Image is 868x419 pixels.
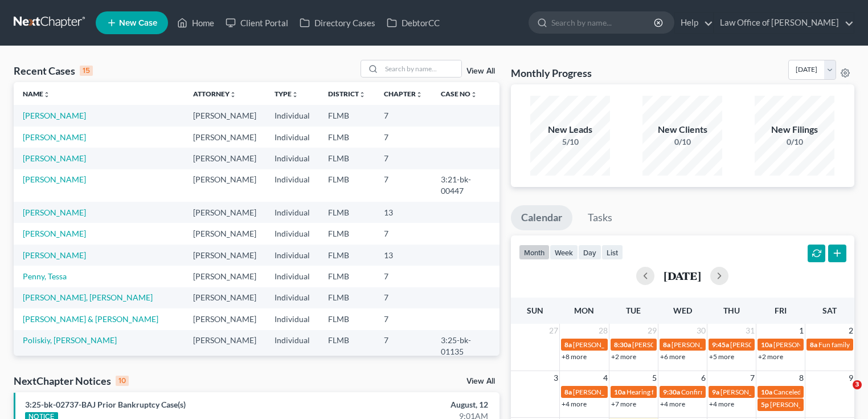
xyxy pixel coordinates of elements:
a: Law Office of [PERSON_NAME] [714,13,854,33]
a: Calendar [511,205,572,230]
a: [PERSON_NAME] [23,132,86,142]
td: Individual [265,287,319,308]
a: Tasks [578,205,623,230]
td: 13 [375,245,432,266]
div: 10 [116,376,129,386]
span: [PERSON_NAME] 8576155620 [770,400,865,409]
span: 30 [695,324,707,337]
span: New Case [119,19,157,27]
a: [PERSON_NAME] [23,153,86,163]
span: 8a [663,340,670,349]
a: +2 more [611,352,636,361]
td: Individual [265,148,319,169]
a: +4 more [660,400,685,408]
span: 9a [712,388,719,396]
td: FLMB [319,266,375,287]
td: FLMB [319,127,375,148]
td: FLMB [319,169,375,202]
a: +4 more [562,400,587,408]
span: 8 [798,371,805,385]
span: 9 [847,371,854,385]
span: Sat [822,306,837,315]
span: 31 [744,324,756,337]
td: Individual [265,169,319,202]
input: Search by name... [551,12,656,33]
i: unfold_more [292,91,298,98]
span: Hearing for [PERSON_NAME] [627,388,715,396]
div: NextChapter Notices [14,374,129,388]
span: [PERSON_NAME] [PHONE_NUMBER] [573,340,688,349]
a: Attorneyunfold_more [193,90,236,98]
i: unfold_more [470,91,477,98]
td: FLMB [319,308,375,329]
td: Individual [265,202,319,223]
div: 0/10 [755,136,834,148]
td: 7 [375,169,432,202]
span: 27 [548,324,559,337]
iframe: Intercom live chat [829,380,857,408]
td: FLMB [319,105,375,126]
td: [PERSON_NAME] [184,127,265,148]
span: 9:45a [712,340,729,349]
span: [PERSON_NAME] [PHONE_NUMBER] [720,388,836,396]
h2: [DATE] [664,270,701,282]
a: 3:25-bk-02737-BAJ Prior Bankruptcy Case(s) [25,400,186,409]
td: [PERSON_NAME] [184,330,265,363]
td: [PERSON_NAME] [184,105,265,126]
span: Confirmation hearing for [PERSON_NAME] [681,388,810,396]
a: Typeunfold_more [275,90,298,98]
button: day [578,245,601,260]
a: +2 more [758,352,783,361]
span: 4 [602,371,609,385]
td: Individual [265,308,319,329]
div: 5/10 [530,136,610,148]
span: Canceled: [PERSON_NAME] [773,388,858,396]
td: [PERSON_NAME] [184,287,265,308]
td: [PERSON_NAME] [184,148,265,169]
a: Help [675,13,713,33]
span: Tue [626,306,641,315]
span: 8a [564,340,572,349]
a: [PERSON_NAME] [23,174,86,184]
span: 9:30a [663,388,680,396]
a: Penny, Tessa [23,271,67,281]
td: FLMB [319,148,375,169]
td: [PERSON_NAME] [184,202,265,223]
i: unfold_more [43,91,50,98]
td: 7 [375,287,432,308]
a: Client Portal [220,13,294,33]
span: 3 [552,371,559,385]
td: [PERSON_NAME] [184,223,265,244]
td: 7 [375,266,432,287]
button: list [601,245,623,260]
td: FLMB [319,330,375,363]
td: Individual [265,245,319,266]
i: unfold_more [416,91,423,98]
span: 5 [651,371,658,385]
a: Home [171,13,220,33]
button: week [550,245,578,260]
td: FLMB [319,287,375,308]
td: 7 [375,105,432,126]
span: 10a [614,388,625,396]
span: Mon [574,306,594,315]
td: 3:25-bk-01135 [432,330,499,363]
td: [PERSON_NAME] [184,245,265,266]
div: August, 12 [341,399,488,410]
span: 8:30a [614,340,631,349]
a: Case Nounfold_more [441,90,477,98]
div: New Filings [755,123,834,136]
a: Poliskiy, [PERSON_NAME] [23,335,117,345]
span: [PERSON_NAME] [PHONE_NUMBER] [573,388,688,396]
span: Sun [527,306,543,315]
div: 0/10 [642,136,722,148]
a: [PERSON_NAME] [23,250,86,260]
span: 6 [700,371,707,385]
a: Districtunfold_more [328,90,366,98]
h3: Monthly Progress [511,66,592,80]
a: +6 more [660,352,685,361]
input: Search by name... [382,60,461,77]
span: 8a [810,340,817,349]
a: [PERSON_NAME], [PERSON_NAME] [23,292,153,302]
div: Recent Cases [14,64,93,78]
